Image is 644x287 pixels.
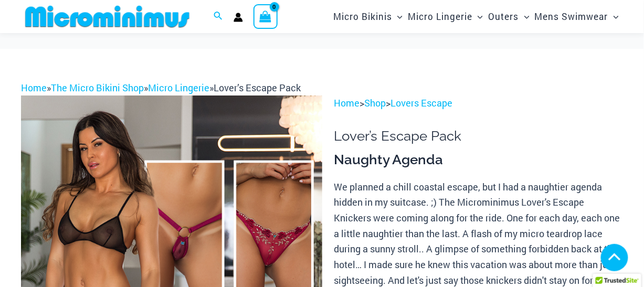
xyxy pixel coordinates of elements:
[254,4,278,28] a: View Shopping Cart, empty
[334,151,623,169] h3: Naughty Agenda
[519,3,530,30] span: Menu Toggle
[21,81,301,94] span: » » »
[532,3,621,30] a: Mens SwimwearMenu ToggleMenu Toggle
[608,3,619,30] span: Menu Toggle
[408,3,472,30] span: Micro Lingerie
[405,3,485,30] a: Micro LingerieMenu ToggleMenu Toggle
[364,97,386,109] a: Shop
[535,3,608,30] span: Mens Swimwear
[334,97,360,109] a: Home
[392,3,403,30] span: Menu Toggle
[334,95,623,111] p: > >
[148,81,209,94] a: Micro Lingerie
[472,3,483,30] span: Menu Toggle
[21,5,194,28] img: MM SHOP LOGO FLAT
[334,128,623,144] h1: Lover’s Escape Pack
[486,3,532,30] a: OutersMenu ToggleMenu Toggle
[329,2,623,31] nav: Site Navigation
[214,81,301,94] span: Lover’s Escape Pack
[390,97,452,109] a: Lovers Escape
[214,10,223,24] a: Search icon link
[234,13,243,22] a: Account icon link
[21,81,47,94] a: Home
[489,3,519,30] span: Outers
[333,3,392,30] span: Micro Bikinis
[331,3,405,30] a: Micro BikinisMenu ToggleMenu Toggle
[51,81,144,94] a: The Micro Bikini Shop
